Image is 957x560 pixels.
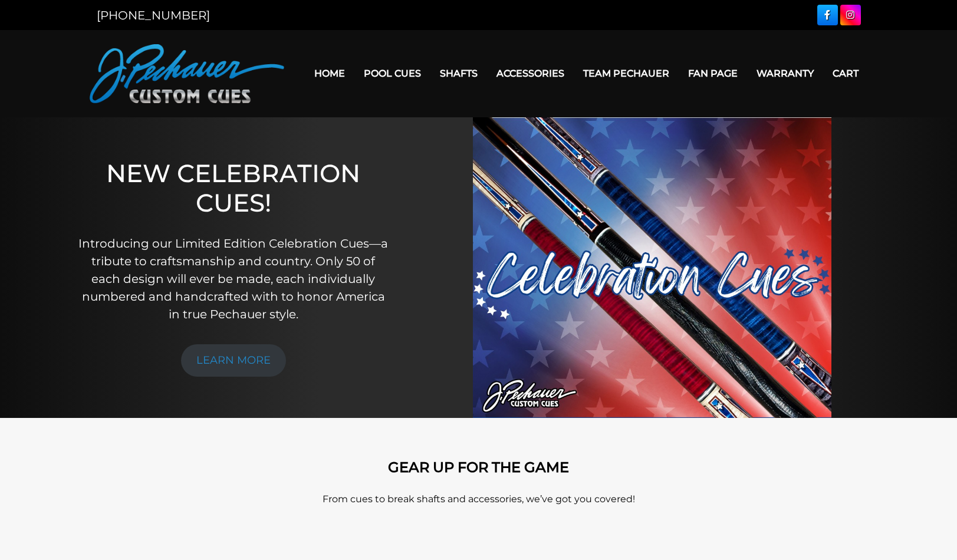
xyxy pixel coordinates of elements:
[388,459,569,476] strong: GEAR UP FOR THE GAME
[354,58,430,88] a: Pool Cues
[574,58,679,88] a: Team Pechauer
[78,159,389,218] h1: NEW CELEBRATION CUES!
[97,8,210,22] a: [PHONE_NUMBER]
[747,58,823,88] a: Warranty
[430,58,487,88] a: Shafts
[181,344,286,377] a: LEARN MORE
[143,492,815,506] p: From cues to break shafts and accessories, we’ve got you covered!
[679,58,747,88] a: Fan Page
[823,58,868,88] a: Cart
[487,58,574,88] a: Accessories
[305,58,354,88] a: Home
[90,44,284,103] img: Pechauer Custom Cues
[78,235,389,323] p: Introducing our Limited Edition Celebration Cues—a tribute to craftsmanship and country. Only 50 ...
